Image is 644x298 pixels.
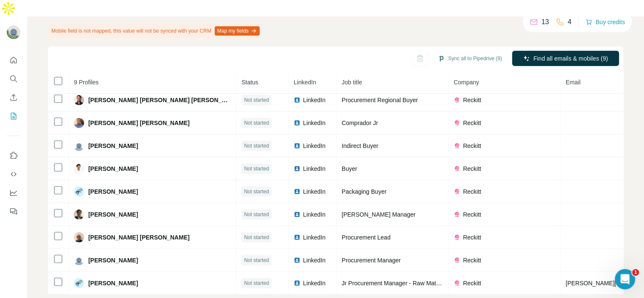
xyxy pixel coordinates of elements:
span: LinkedIn [303,256,326,265]
span: [PERSON_NAME] [88,187,138,196]
span: [PERSON_NAME] [PERSON_NAME] [PERSON_NAME] [88,96,231,104]
span: Buyer [342,165,357,172]
span: Reckitt [463,187,481,196]
span: LinkedIn [303,187,326,196]
button: Sync all to Pipedrive (9) [432,52,508,65]
span: LinkedIn [303,233,326,242]
span: Not started [244,188,269,195]
span: Comprador Jr [342,120,378,126]
img: LinkedIn logo [294,97,301,103]
span: Reckitt [463,96,481,104]
span: Procurement Manager [342,257,401,264]
span: 1 [633,269,639,276]
img: Avatar [74,232,84,242]
img: LinkedIn logo [294,211,301,218]
span: [PERSON_NAME] [88,256,138,265]
button: Map my fields [215,26,260,36]
span: Email [566,79,581,86]
span: LinkedIn [294,79,316,86]
button: Quick start [7,53,20,68]
p: 4 [568,17,572,27]
button: Enrich CSV [7,90,20,105]
span: Reckitt [463,164,481,173]
span: Company [454,79,479,86]
span: Not started [244,142,269,150]
span: LinkedIn [303,279,326,287]
img: Avatar [74,209,84,220]
button: Find all emails & mobiles (9) [512,51,619,66]
span: LinkedIn [303,142,326,150]
img: company-logo [454,211,461,218]
span: Not started [244,165,269,173]
span: [PERSON_NAME] [PERSON_NAME] [88,233,190,242]
img: company-logo [454,280,461,287]
span: LinkedIn [303,164,326,173]
span: 9 Profiles [74,79,98,86]
span: Not started [244,256,269,264]
span: Procurement Regional Buyer [342,97,418,103]
button: Use Surfe API [7,167,20,182]
span: Indirect Buyer [342,142,378,149]
img: Avatar [74,278,84,288]
img: Avatar [74,187,84,197]
img: company-logo [454,234,461,241]
span: Packaging Buyer [342,188,387,195]
span: [PERSON_NAME] [88,142,138,150]
img: company-logo [454,165,461,172]
img: LinkedIn logo [294,280,301,287]
img: Avatar [74,95,84,105]
img: Avatar [7,25,20,39]
div: Mobile field is not mapped, this value will not be synced with your CRM [48,24,262,38]
span: LinkedIn [303,210,326,219]
span: Status [242,79,259,86]
span: Reckitt [463,142,481,150]
img: company-logo [454,120,461,126]
span: Jr Procurement Manager - Raw Materials & Copackers [342,280,486,287]
span: [PERSON_NAME] [PERSON_NAME] [88,119,190,127]
span: Not started [244,96,269,104]
span: Reckitt [463,210,481,219]
span: Not started [244,119,269,127]
span: LinkedIn [303,96,326,104]
span: Reckitt [463,233,481,242]
button: Use Surfe on LinkedIn [7,148,20,163]
img: company-logo [454,142,461,149]
span: Reckitt [463,256,481,265]
img: LinkedIn logo [294,188,301,195]
img: LinkedIn logo [294,257,301,264]
span: [PERSON_NAME] [88,279,138,287]
span: Reckitt [463,279,481,287]
img: Avatar [74,255,84,265]
img: Avatar [74,164,84,174]
iframe: Intercom live chat [615,269,636,290]
img: company-logo [454,188,461,195]
button: Dashboard [7,185,20,201]
img: LinkedIn logo [294,165,301,172]
span: [PERSON_NAME] [88,164,138,173]
img: company-logo [454,257,461,264]
button: Buy credits [586,16,625,28]
button: Feedback [7,204,20,219]
button: My lists [7,109,20,124]
img: Avatar [74,118,84,128]
p: 13 [542,17,549,27]
img: LinkedIn logo [294,120,301,126]
span: Procurement Lead [342,234,391,241]
span: Not started [244,234,269,241]
span: [PERSON_NAME] [88,210,138,219]
span: Not started [244,211,269,218]
button: Search [7,71,20,86]
span: LinkedIn [303,119,326,127]
span: Not started [244,279,269,287]
span: Find all emails & mobiles (9) [534,54,608,63]
img: company-logo [454,97,461,103]
span: Job title [342,79,362,86]
img: LinkedIn logo [294,142,301,149]
span: [PERSON_NAME] Manager [342,211,416,218]
img: LinkedIn logo [294,234,301,241]
img: Avatar [74,141,84,151]
span: Reckitt [463,119,481,127]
